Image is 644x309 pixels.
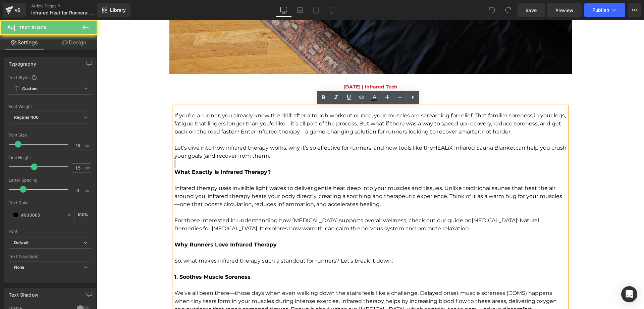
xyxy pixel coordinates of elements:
[9,178,91,183] div: Letter Spacing
[9,254,91,259] div: Text Transform
[50,35,99,50] a: Design
[9,200,91,205] div: Text Color
[9,288,38,298] div: Text Shadow
[9,57,36,67] div: Typography
[555,7,574,14] span: Preview
[77,254,154,260] strong: 1. Soothes Muscle Soreness
[592,7,609,13] span: Publish
[97,3,130,17] a: New Library
[77,124,470,140] p: Let’s dive into how infrared therapy works, why it’s so effective for runners, and how tools like...
[77,91,470,116] p: If you’re a runner, you already know the drill: after a tough workout or race, your muscles are s...
[75,209,91,221] div: %
[276,3,292,17] a: Desktop
[22,86,38,92] b: Custom
[77,221,180,228] b: Why Runners Love Infrared Therapy
[9,155,91,160] div: Line Height
[21,211,64,219] input: Color
[77,237,470,245] p: So, what makes infrared therapy such a standout for runners? Let’s break it down:
[31,10,96,15] span: Infrared Heat for Runners: Reducing Soreness and Fatigue
[14,115,39,120] b: Regular 400
[247,64,301,70] span: [DATE] | Infrared Tech
[77,269,470,293] p: We’ve all been there—those days when even walking down the stairs feels like a challenge. Delayed...
[31,3,108,9] a: Article Pages
[14,265,24,270] b: None
[110,7,126,13] span: Library
[13,6,22,14] div: v6
[85,166,90,170] span: em
[485,3,499,17] button: Undo
[9,75,91,80] div: Text Styles
[19,25,47,30] span: Text Block
[77,149,174,155] b: What Exactly Is Infrared Therapy?
[14,240,29,246] i: Default
[628,3,641,17] button: More
[85,188,90,193] span: px
[621,286,637,302] div: Open Intercom Messenger
[547,3,582,17] a: Preview
[324,3,340,17] a: Mobile
[9,133,91,138] div: Font Size
[526,7,537,14] span: Save
[77,164,470,188] p: Infrared therapy uses invisible light waves to deliver gentle heat deep into your muscles and tis...
[308,3,324,17] a: Tablet
[9,229,91,234] div: Font
[292,3,308,17] a: Laptop
[9,104,91,109] div: Font Weight
[3,3,26,17] a: v6
[336,124,419,131] a: HEALiX Infrared Sauna Blanket
[501,3,515,17] button: Redo
[85,143,90,148] span: px
[584,3,625,17] button: Publish
[77,197,442,211] a: [MEDICAL_DATA]: Natural Remedies for [MEDICAL_DATA]
[77,196,470,213] p: For those interested in understanding how [MEDICAL_DATA] supports overall wellness, check out our...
